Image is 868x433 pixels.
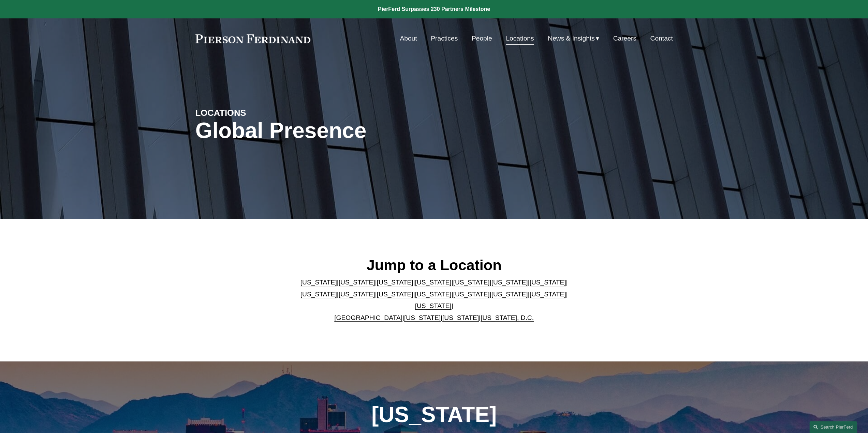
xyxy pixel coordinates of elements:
a: [US_STATE] [453,291,489,298]
h4: LOCATIONS [195,107,315,118]
a: About [400,32,417,45]
a: [US_STATE] [415,279,452,286]
a: [GEOGRAPHIC_DATA] [334,314,402,321]
a: Locations [506,32,534,45]
a: [US_STATE] [404,314,441,321]
a: [US_STATE] [339,279,375,286]
h1: [US_STATE] [335,402,533,427]
p: | | | | | | | | | | | | | | | | | | [295,277,573,324]
a: [US_STATE] [491,279,528,286]
a: [US_STATE] [529,279,566,286]
h2: Jump to a Location [295,256,573,274]
a: [US_STATE], D.C. [481,314,534,321]
a: [US_STATE] [300,291,337,298]
a: Careers [613,32,636,45]
a: [US_STATE] [377,279,413,286]
a: [US_STATE] [491,291,528,298]
a: [US_STATE] [415,302,452,309]
h1: Global Presence [195,118,514,143]
a: [US_STATE] [453,279,489,286]
a: Practices [431,32,458,45]
a: Contact [650,32,673,45]
span: News & Insights [548,33,595,45]
a: [US_STATE] [415,291,452,298]
a: [US_STATE] [300,279,337,286]
a: People [472,32,492,45]
a: [US_STATE] [377,291,413,298]
a: folder dropdown [548,32,599,45]
a: [US_STATE] [442,314,479,321]
a: Search this site [809,421,857,433]
a: [US_STATE] [339,291,375,298]
a: [US_STATE] [529,291,566,298]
